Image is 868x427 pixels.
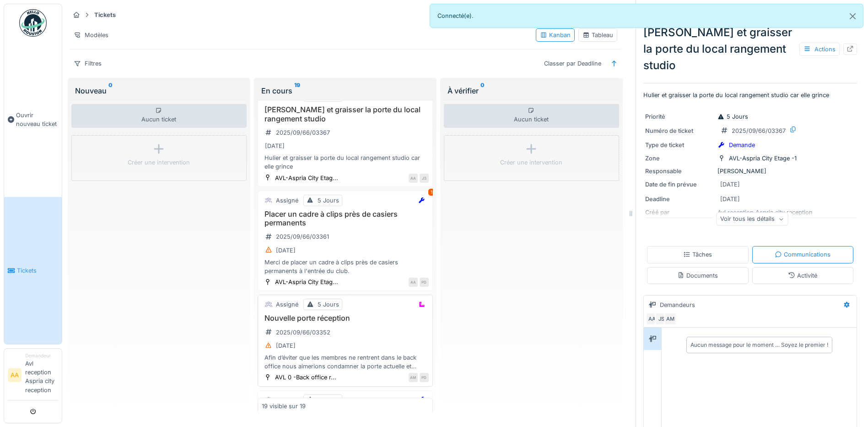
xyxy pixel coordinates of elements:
[420,174,429,183] div: JS
[582,31,613,39] div: Tableau
[318,396,339,405] div: 5 Jours
[276,328,330,337] div: 2025/09/66/03352
[420,373,429,382] div: PD
[275,278,338,286] div: AVL-Aspria City Etag...
[276,396,298,405] div: Assigné
[500,158,562,167] div: Créer une intervention
[276,246,296,255] div: [DATE]
[643,24,857,74] div: [PERSON_NAME] et graisser la porte du local rangement studio
[540,57,605,70] div: Classer par Deadline
[646,312,658,325] div: AA
[842,4,863,28] button: Close
[275,373,336,382] div: AVL 0 -Back office r...
[25,352,58,359] div: Demandeur
[409,174,418,183] div: AA
[318,300,339,309] div: 5 Jours
[262,258,429,275] div: Merci de placer un cadre à clips près de casiers permanents à l'entrée du club.
[276,300,298,309] div: Assigné
[540,31,571,39] div: Kanban
[19,9,47,37] img: Badge_color-CXgf-gQk.svg
[645,126,714,135] div: Numéro de ticket
[262,105,429,123] h3: [PERSON_NAME] et graisser la porte du local rangement studio
[275,174,338,182] div: AVL-Aspria City Etag...
[645,195,714,203] div: Deadline
[645,112,714,121] div: Priorité
[430,4,864,28] div: Connecté(e).
[720,180,740,189] div: [DATE]
[70,28,113,42] div: Modèles
[447,85,615,96] div: À vérifier
[732,126,786,135] div: 2025/09/66/03367
[294,85,300,96] sup: 19
[318,196,339,205] div: 5 Jours
[276,128,330,137] div: 2025/09/66/03367
[262,314,429,323] h3: Nouvelle porte réception
[265,142,285,150] div: [DATE]
[645,167,714,175] div: Responsable
[643,91,857,99] p: Hulier et graisser la porte du local rangement studio car elle grince
[8,368,22,382] li: AA
[262,153,429,171] div: Hulier et graisser la porte du local rangement studio car elle grince
[645,180,714,189] div: Date de fin prévue
[4,197,62,344] a: Tickets
[664,312,677,325] div: AM
[660,301,695,309] div: Demandeurs
[420,278,429,287] div: PD
[729,141,755,149] div: Demande
[677,271,718,280] div: Documents
[75,85,243,96] div: Nouveau
[262,402,306,411] div: 19 visible sur 19
[717,112,748,121] div: 5 Jours
[71,104,247,128] div: Aucun ticket
[645,154,714,163] div: Zone
[261,85,429,96] div: En cours
[262,210,429,227] h3: Placer un cadre à clips près de casiers permanents
[775,250,830,259] div: Communications
[262,353,429,371] div: Afin d’éviter que les membres ne rentrent dans le back office nous aimerions condamner la porte a...
[480,85,485,96] sup: 0
[444,104,619,128] div: Aucun ticket
[25,352,58,398] li: Avl reception Aspria city reception
[729,154,797,163] div: AVL-Aspria City Etage -1
[683,250,712,259] div: Tâches
[4,42,62,197] a: Ouvrir nouveau ticket
[70,57,106,70] div: Filtres
[690,341,828,349] div: Aucun message pour le moment … Soyez le premier !
[645,167,855,175] div: [PERSON_NAME]
[91,11,119,19] strong: Tickets
[409,373,418,382] div: AM
[276,196,298,205] div: Assigné
[428,189,435,196] div: 1
[17,266,58,275] span: Tickets
[276,341,296,350] div: [DATE]
[716,213,788,226] div: Voir tous les détails
[720,195,740,203] div: [DATE]
[108,85,113,96] sup: 0
[409,278,418,287] div: AA
[128,158,190,167] div: Créer une intervention
[799,43,840,56] div: Actions
[276,232,329,241] div: 2025/09/66/03361
[8,352,58,400] a: AA DemandeurAvl reception Aspria city reception
[788,271,817,280] div: Activité
[16,111,58,128] span: Ouvrir nouveau ticket
[655,312,668,325] div: JS
[645,141,714,149] div: Type de ticket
